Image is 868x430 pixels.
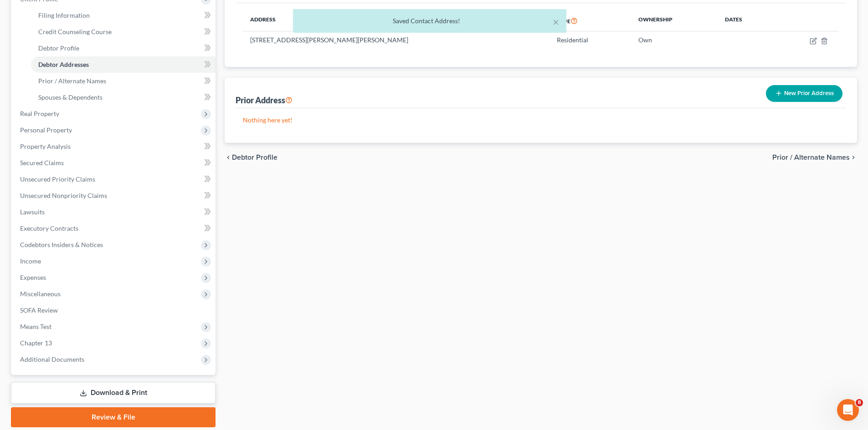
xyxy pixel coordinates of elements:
a: Review & File [11,407,216,427]
span: Expenses [20,273,46,281]
span: Chapter 13 [20,339,52,347]
td: Residential [550,31,631,49]
span: Prior / Alternate Names [772,154,850,161]
i: chevron_right [850,154,857,161]
a: Secured Claims [13,155,216,171]
div: Saved Contact Address! [300,16,559,25]
span: Real Property [20,110,59,117]
a: Filing Information [31,7,216,24]
a: SOFA Review [13,302,216,319]
span: Spouses & Dependents [38,93,103,101]
i: chevron_left [225,154,232,161]
span: Personal Property [20,126,72,134]
a: Unsecured Nonpriority Claims [13,187,216,204]
span: Unsecured Nonpriority Claims [20,192,107,199]
a: Download & Print [11,382,216,404]
a: Debtor Profile [31,40,216,56]
span: Debtor Addresses [38,61,89,68]
span: Lawsuits [20,208,45,216]
button: New Prior Address [766,85,842,102]
button: × [553,16,559,27]
a: Spouses & Dependents [31,89,216,106]
span: Debtor Profile [232,154,277,161]
span: Secured Claims [20,159,64,167]
span: Miscellaneous [20,290,61,298]
span: Means Test [20,323,51,330]
div: Prior Address [236,95,293,106]
td: Own [631,31,718,49]
a: Executory Contracts [13,220,216,237]
button: Prior / Alternate Names chevron_right [772,154,857,161]
span: Income [20,257,41,265]
td: [STREET_ADDRESS][PERSON_NAME][PERSON_NAME] [243,31,550,49]
span: SOFA Review [20,306,58,314]
a: Property Analysis [13,138,216,155]
span: 8 [856,399,863,406]
iframe: Intercom live chat [837,399,859,421]
span: Codebtors Insiders & Notices [20,241,103,248]
a: Debtor Addresses [31,56,216,73]
span: Debtor Profile [38,44,79,52]
span: Prior / Alternate Names [38,77,106,85]
span: Property Analysis [20,142,71,150]
span: Unsecured Priority Claims [20,175,95,183]
a: Unsecured Priority Claims [13,171,216,187]
a: Prior / Alternate Names [31,73,216,89]
span: Additional Documents [20,355,84,363]
p: Nothing here yet! [243,116,839,125]
a: Lawsuits [13,204,216,220]
span: Executory Contracts [20,224,78,232]
button: chevron_left Debtor Profile [225,154,277,161]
